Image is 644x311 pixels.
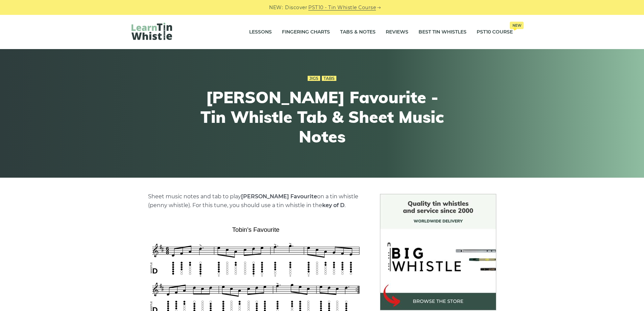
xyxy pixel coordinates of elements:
a: Tabs [322,76,336,81]
a: PST10 CourseNew [477,24,513,41]
a: Reviews [386,24,408,41]
p: Sheet music notes and tab to play on a tin whistle (penny whistle). For this tune, you should use... [148,192,364,210]
a: Tabs & Notes [340,24,376,41]
h1: [PERSON_NAME] Favourite - Tin Whistle Tab & Sheet Music Notes [198,88,447,146]
span: New [510,22,524,29]
a: Lessons [249,24,272,41]
strong: key of D [322,202,344,208]
img: BigWhistle Tin Whistle Store [380,194,496,310]
img: LearnTinWhistle.com [132,23,172,40]
strong: [PERSON_NAME] Favourite [241,193,317,200]
a: Best Tin Whistles [419,24,467,41]
a: Jigs [308,76,320,81]
a: Fingering Charts [282,24,330,41]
